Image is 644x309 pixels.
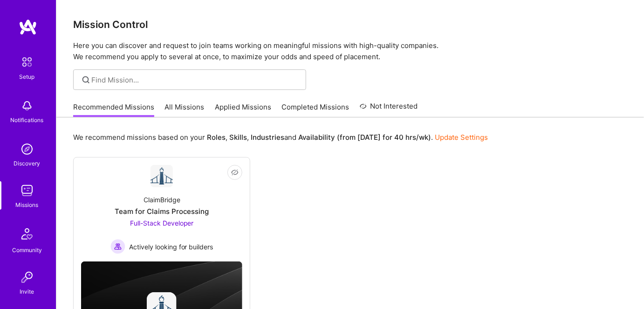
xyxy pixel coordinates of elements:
[130,219,194,227] span: Full-Stack Developer
[18,140,36,158] img: discovery
[282,102,349,117] a: Completed Missions
[81,165,242,254] a: Company LogoClaimBridgeTeam for Claims ProcessingFull-Stack Developer Actively looking for builde...
[110,239,125,254] img: Actively looking for builders
[151,165,173,187] img: Company Logo
[73,19,627,30] h3: Mission Control
[18,96,36,115] img: bell
[229,133,247,142] b: Skills
[207,133,226,142] b: Roles
[92,75,299,85] input: Find Mission...
[81,75,91,85] i: icon SearchGrey
[20,72,35,82] div: Setup
[144,195,180,205] div: ClaimBridge
[298,133,431,142] b: Availability (from [DATE] for 40 hrs/wk)
[14,158,41,168] div: Discovery
[435,133,488,142] a: Update Settings
[18,181,36,200] img: teamwork
[16,223,38,245] img: Community
[11,115,44,125] div: Notifications
[73,40,627,62] p: Here you can discover and request to join teams working on meaningful missions with high-quality ...
[129,242,213,252] span: Actively looking for builders
[20,287,34,296] div: Invite
[215,102,271,117] a: Applied Missions
[73,102,154,117] a: Recommended Missions
[73,132,488,142] p: We recommend missions based on your , , and .
[231,169,239,176] i: icon EyeClosed
[12,245,42,255] div: Community
[360,101,418,117] a: Not Interested
[19,19,37,35] img: logo
[115,206,209,216] div: Team for Claims Processing
[251,133,284,142] b: Industries
[16,200,39,210] div: Missions
[165,102,205,117] a: All Missions
[17,52,37,72] img: setup
[18,268,36,287] img: Invite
